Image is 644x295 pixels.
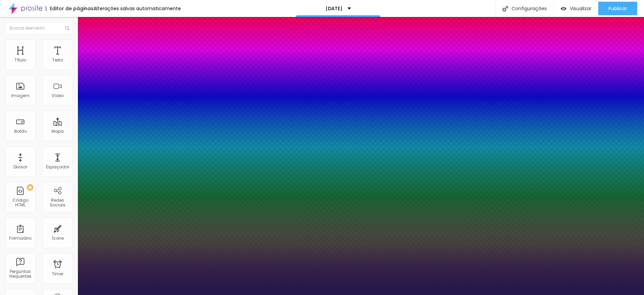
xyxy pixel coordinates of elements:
[608,6,627,11] span: Publicar
[51,93,64,98] div: Vídeo
[46,165,69,169] div: Espaçador
[326,6,342,11] p: [DATE]
[7,198,34,208] div: Código HTML
[15,58,26,62] div: Título
[14,129,27,134] div: Botão
[9,236,32,241] div: Formulário
[7,269,34,279] div: Perguntas frequentes
[51,129,64,134] div: Mapa
[52,236,64,241] div: Ícone
[52,272,63,276] div: Timer
[554,2,598,15] button: Visualizar
[94,6,181,11] div: Alterações salvas automaticamente
[46,6,94,11] div: Editor de páginas
[65,26,69,30] img: Icone
[5,22,73,34] input: Buscar elemento
[570,6,591,11] span: Visualizar
[11,93,29,98] div: Imagem
[598,2,637,15] button: Publicar
[14,165,27,169] div: Divisor
[52,58,63,62] div: Texto
[561,6,566,12] img: view-1.svg
[502,6,508,12] img: Icone
[44,198,71,208] div: Redes Sociais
